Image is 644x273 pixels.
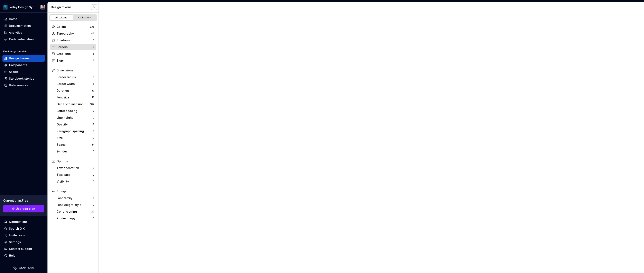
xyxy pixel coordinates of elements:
div: 0 [93,180,94,183]
div: 8 [93,76,94,79]
div: 5 [93,39,94,42]
div: Font family [57,196,93,200]
div: Contact support [9,247,32,251]
div: Blurs [57,59,93,63]
div: 46 [91,32,94,35]
div: Shadows [57,38,93,42]
div: Visibility [57,179,93,184]
a: Border radius8 [55,74,96,80]
div: 3 [93,203,94,206]
div: Line height [57,116,93,120]
div: Generic string [57,210,91,214]
div: 2 [93,109,94,113]
div: Typography [57,32,91,36]
a: Analytics [2,29,45,36]
div: Letter spacing [57,109,93,113]
a: Duration19 [55,87,96,94]
a: Data sources [2,82,45,89]
div: Design tokens [51,5,91,9]
a: Text decoration0 [55,165,96,171]
a: Space14 [55,141,96,148]
div: Size [57,136,93,140]
div: Font weight/style [57,203,93,207]
div: Z-index [57,149,93,153]
a: Blurs5 [50,57,96,64]
div: Design system data [3,50,27,53]
div: Border radius [57,75,93,79]
img: Bobby Tan [40,5,45,10]
div: 0 [93,166,94,170]
div: 0 [93,136,94,140]
div: Space [57,143,92,147]
div: Paragraph spacing [57,129,93,133]
div: Help [9,254,16,258]
div: Current plan : Free [3,199,44,203]
div: Options [57,159,94,163]
div: Strings [57,189,94,193]
div: Storybook stories [9,77,34,81]
div: Borders [57,45,93,49]
span: Upgrade plan [16,207,35,211]
div: Generic dimension [57,102,90,106]
div: Text case [57,173,93,177]
a: Opacity8 [55,121,96,128]
div: 8 [93,123,94,126]
a: Code automation [2,36,45,43]
div: 14 [92,143,94,146]
a: Generic dimension102 [55,101,96,107]
div: Search ⌘K [9,227,25,231]
a: Typography46 [50,30,96,37]
a: Line height2 [55,114,96,121]
div: Notifications [9,220,28,224]
a: Paragraph spacing0 [55,128,96,134]
div: 5 [93,196,94,200]
div: Border width [57,82,93,86]
a: Assets [2,69,45,75]
div: 336 [90,25,94,28]
a: Invite team [2,232,45,239]
div: 0 [93,130,94,133]
a: Letter spacing2 [55,108,96,114]
div: Font size [57,95,92,99]
div: Analytics [9,30,22,35]
div: 0 [93,150,94,153]
div: Data sources [9,83,28,87]
div: 2 [93,116,94,119]
a: Size0 [55,135,96,141]
div: Duration [57,89,92,93]
a: Storybook stories [2,75,45,82]
a: Border width5 [55,81,96,87]
button: Search ⌘K [2,225,45,232]
button: Help [2,252,45,259]
button: Notifications [2,219,45,225]
a: Borders0 [50,44,96,50]
a: Shadows5 [50,37,96,44]
div: Product copy [57,216,93,220]
button: Relay Design SystemBobby Tan [1,3,47,11]
a: Documentation [2,23,45,29]
a: Font size13 [55,94,96,101]
div: 13 [92,96,94,99]
div: Dimensions [57,68,94,72]
div: Opacity [57,122,93,126]
div: All tokens [51,16,72,19]
div: Components [9,63,27,67]
a: Z-index0 [55,148,96,155]
div: 0 [93,45,94,49]
a: Text case0 [55,171,96,178]
div: Home [9,17,17,21]
div: Code automation [9,37,34,41]
div: 20 [91,210,94,213]
div: Collections [75,16,95,19]
div: 5 [93,59,94,62]
div: Gradients [57,52,93,56]
a: Design tokens [2,55,45,62]
a: Product copy0 [55,215,96,222]
svg: Supernova Logo [13,266,34,270]
div: Settings [9,240,21,244]
a: Settings [2,239,45,245]
div: Relay Design System [9,5,36,9]
a: Colors336 [50,24,96,30]
a: Components [2,62,45,68]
